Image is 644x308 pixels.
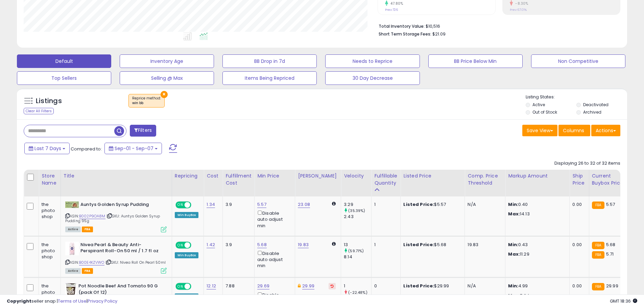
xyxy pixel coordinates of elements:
[592,242,604,249] small: FBA
[532,109,557,115] label: Out of Stock
[175,252,199,258] div: Win BuyBox
[225,202,249,208] div: 3.9
[65,242,79,255] img: 314r6xlT3-L._SL40_.jpg
[24,143,70,154] button: Last 7 Days
[344,283,371,289] div: 1
[79,213,105,219] a: B002P9OA8M
[432,31,446,37] span: $21.09
[606,201,615,208] span: 5.57
[583,109,601,115] label: Archived
[374,242,395,248] div: 1
[34,145,61,152] span: Last 7 Days
[175,172,201,180] div: Repricing
[606,283,618,289] span: 29.99
[572,242,583,248] div: 0.00
[510,8,527,12] small: Prev: 67.01%
[388,1,403,6] small: 47.80%
[583,102,609,108] label: Deactivated
[225,172,252,187] div: Fulfillment Cost
[468,242,500,248] div: 19.83
[225,283,249,289] div: 7.88
[592,283,604,290] small: FBA
[374,172,398,187] div: Fulfillable Quantity
[513,1,528,6] small: -8.30%
[508,283,564,289] p: 4.99
[82,227,93,232] span: FBA
[7,298,117,305] div: seller snap | |
[508,241,518,248] strong: Min:
[348,208,365,213] small: (35.39%)
[58,298,87,304] a: Terms of Use
[468,172,502,187] div: Comp. Price Threshold
[71,146,102,152] span: Compared to:
[207,201,215,208] a: 1.34
[572,283,583,289] div: 0.00
[80,202,163,210] b: Auntys Golden Syrup Pudding
[592,202,604,209] small: FBA
[344,202,371,208] div: 3.29
[65,227,81,232] span: All listings currently available for purchase on Amazon
[65,268,81,274] span: All listings currently available for purchase on Amazon
[222,71,317,85] button: Items Being Repriced
[403,241,434,248] b: Listed Price:
[403,283,459,289] div: $29.99
[120,54,214,68] button: Inventory Age
[207,241,215,248] a: 1.42
[428,54,523,68] button: BB Price Below Min
[7,298,31,304] strong: Copyright
[42,283,55,302] div: the photo shop
[207,283,216,289] a: 12.12
[468,202,500,208] div: N/A
[508,202,564,208] p: 0.40
[403,202,459,208] div: $5.57
[508,201,518,208] strong: Min:
[79,260,104,265] a: B00E4KZVWO
[344,214,371,220] div: 2.43
[222,54,317,68] button: BB Drop in 7d
[207,172,220,180] div: Cost
[508,211,564,217] p: 14.13
[379,23,425,29] b: Total Inventory Value:
[558,125,590,136] button: Columns
[257,283,269,289] a: 29.69
[115,145,153,152] span: Sep-01 - Sep-07
[508,172,567,180] div: Markup Amount
[325,54,420,68] button: Needs to Reprice
[65,242,167,273] div: ASIN:
[176,202,185,208] span: ON
[572,202,583,208] div: 0.00
[24,108,54,114] div: Clear All Filters
[592,251,604,259] small: FBA
[403,201,434,208] b: Listed Price:
[17,71,111,85] button: Top Sellers
[508,251,520,257] strong: Max:
[132,101,161,105] div: win bb
[161,91,168,98] button: ×
[374,202,395,208] div: 1
[105,260,166,265] span: | SKU: Nivea Roll On Pearl 50ml
[508,251,564,257] p: 11.29
[526,94,627,100] p: Listing States:
[257,241,267,248] a: 5.68
[508,211,520,217] strong: Max:
[606,241,616,248] span: 5.68
[508,242,564,248] p: 0.43
[610,298,637,304] span: 2025-09-15 18:36 GMT
[120,71,214,85] button: Selling @ Max
[42,172,58,187] div: Store Name
[379,22,615,30] li: $10,516
[65,202,167,231] div: ASIN:
[64,172,169,180] div: Title
[65,283,77,297] img: 51Tap8DzrbL._SL40_.jpg
[302,283,314,289] a: 29.99
[190,242,201,248] span: OFF
[225,242,249,248] div: 3.9
[176,242,185,248] span: ON
[572,172,586,187] div: Ship Price
[176,284,185,289] span: ON
[531,54,625,68] button: Non Competitive
[591,125,620,136] button: Actions
[257,250,290,269] div: Disable auto adjust min
[325,71,420,85] button: 30 Day Decrease
[104,143,162,154] button: Sep-01 - Sep-07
